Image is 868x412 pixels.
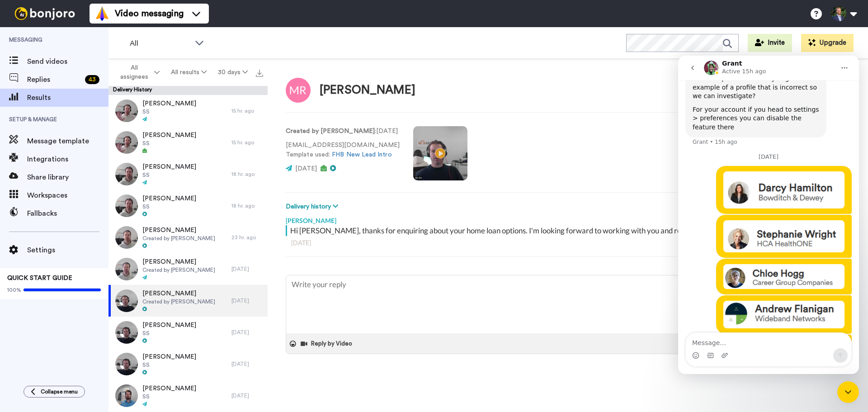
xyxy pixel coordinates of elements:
[142,257,215,266] span: [PERSON_NAME]
[7,240,174,279] div: Joel says…
[8,277,173,293] textarea: Message…
[7,110,174,159] div: Joel says…
[142,298,215,305] span: Created by [PERSON_NAME]
[115,226,138,249] img: 85313d92-af20-4655-b006-5350fd9ae2c3-thumb.jpg
[115,163,138,185] img: 5796438f-5572-4323-ab43-f76987434847-thumb.jpg
[115,353,138,375] img: cb763b37-49e2-4a86-807c-145db463565d-thumb.jpg
[108,380,268,412] a: [PERSON_NAME]SS[DATE]
[142,361,196,369] span: SS
[320,84,415,97] div: [PERSON_NAME]
[231,170,263,178] div: 18 hr. ago
[231,234,263,241] div: 23 hr. ago
[142,99,196,108] span: [PERSON_NAME]
[115,384,138,407] img: 6494ea5c-ca49-4724-91b7-abe75771bd0c-thumb.jpg
[27,245,108,256] span: Settings
[108,317,268,348] a: [PERSON_NAME]SS[DATE]
[115,7,184,20] span: Video messaging
[165,64,212,81] button: All results
[108,285,268,317] a: [PERSON_NAME]Created by [PERSON_NAME][DATE]
[142,321,196,330] span: [PERSON_NAME]
[286,202,341,212] button: Delivery history
[253,66,266,79] button: Export all results that match these filters now.
[7,98,174,110] div: [DATE]
[108,127,268,158] a: [PERSON_NAME]SS15 hr. ago
[115,194,138,217] img: 5796438f-5572-4323-ab43-f76987434847-thumb.jpg
[286,128,375,134] strong: Created by [PERSON_NAME]
[108,253,268,285] a: [PERSON_NAME]Created by [PERSON_NAME][DATE]
[231,360,263,368] div: [DATE]
[256,70,263,77] img: export.svg
[7,286,21,294] span: 100%
[14,84,59,89] div: Grant • 15h ago
[837,381,859,403] iframe: Intercom live chat
[286,78,311,103] img: Image of Maddy Ritchie
[11,7,79,20] img: bj-logo-header-white.svg
[95,6,109,21] img: vm-color.svg
[290,225,848,236] div: Hi [PERSON_NAME], thanks for enquiring about your home loan options. I'm looking forward to worki...
[115,131,138,154] img: 0b4ec32d-d0cb-40ca-8281-6a2de41339cd-thumb.jpg
[115,258,138,280] img: f00c432c-dffc-4a72-8174-497d726106f2-thumb.jpg
[142,226,215,235] span: [PERSON_NAME]
[142,108,196,115] span: SS
[85,75,99,84] div: 43
[142,140,196,147] span: SS
[7,275,72,281] span: QUICK START GUIDE
[291,238,844,247] div: [DATE]
[231,392,263,399] div: [DATE]
[142,393,196,400] span: SS
[130,38,190,49] span: All
[231,202,263,209] div: 18 hr. ago
[14,50,141,76] div: For your account if you head to settings > preferences you can disable the feature there
[142,194,196,203] span: [PERSON_NAME]
[295,166,317,172] span: [DATE]
[24,386,85,398] button: Collapse menu
[748,34,792,52] button: Invite
[27,92,108,103] span: Results
[27,154,108,165] span: Integrations
[27,190,108,201] span: Workspaces
[678,56,859,374] iframe: Intercom live chat
[115,289,138,312] img: 3b4986a7-22ba-4983-81aa-b3a1128e14b2-thumb.jpg
[110,60,165,85] button: All assignees
[115,321,138,344] img: cb763b37-49e2-4a86-807c-145db463565d-thumb.jpg
[7,159,174,203] div: Joel says…
[801,34,854,52] button: Upgrade
[286,212,850,225] div: [PERSON_NAME]
[27,74,81,85] span: Replies
[142,131,196,140] span: [PERSON_NAME]
[14,296,21,303] button: Emoji picker
[43,296,50,303] button: Upload attachment
[27,208,108,219] span: Fallbacks
[231,107,263,114] div: 15 hr. ago
[27,172,108,183] span: Share library
[332,152,392,158] a: FHB New Lead Intro
[231,139,263,146] div: 15 hr. ago
[108,86,268,95] div: Delivery History
[28,296,36,303] button: Gif picker
[142,352,196,361] span: [PERSON_NAME]
[231,329,263,336] div: [DATE]
[142,203,196,210] span: SS
[108,348,268,380] a: [PERSON_NAME]SS[DATE]
[108,158,268,190] a: [PERSON_NAME]SS18 hr. ago
[116,63,152,81] span: All assignees
[142,162,196,171] span: [PERSON_NAME]
[212,64,253,81] button: 30 days
[41,388,78,395] span: Collapse menu
[108,222,268,253] a: [PERSON_NAME]Created by [PERSON_NAME]23 hr. ago
[27,136,108,147] span: Message template
[231,297,263,304] div: [DATE]
[27,56,108,67] span: Send videos
[142,266,215,274] span: Created by [PERSON_NAME]
[142,384,196,393] span: [PERSON_NAME]
[142,289,215,298] span: [PERSON_NAME]
[115,99,138,122] img: 0b4ec32d-d0cb-40ca-8281-6a2de41339cd-thumb.jpg
[286,127,400,136] p: : [DATE]
[300,337,355,350] button: Reply by Video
